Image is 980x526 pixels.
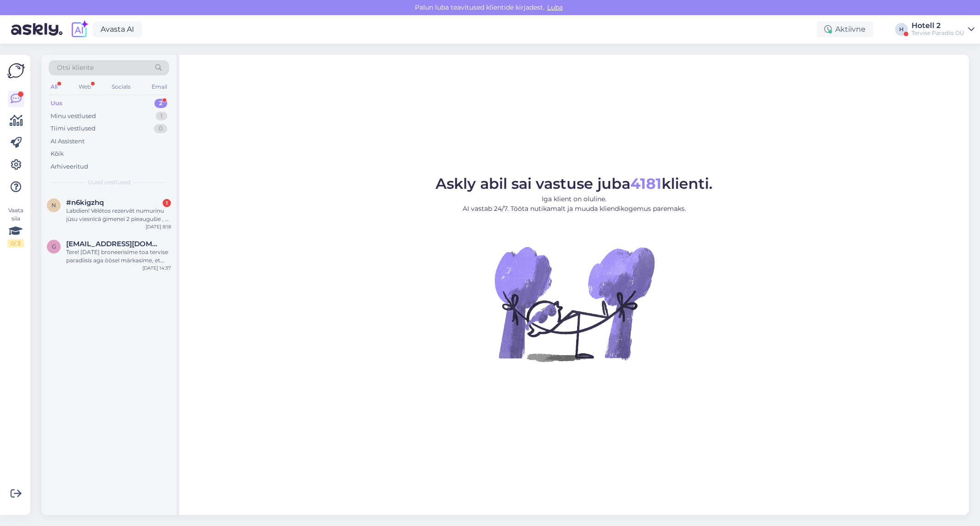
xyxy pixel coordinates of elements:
span: g [52,243,56,250]
div: Tiimi vestlused [51,124,96,133]
img: Askly Logo [7,62,25,79]
span: Luba [544,3,566,11]
div: 0 [154,124,167,133]
div: Uus [51,99,62,108]
b: 4181 [630,175,662,192]
span: #n6kigzhq [66,198,104,207]
span: gregorroop@gmail.com [66,240,162,248]
div: Kõik [51,149,64,158]
div: Hotell 2 [912,22,964,29]
div: Tere! [DATE] broneerisime toa tervise paradiisis aga öösel märkasime, et meie broneeritd lai kahe... [66,248,171,265]
span: Uued vestlused [88,178,130,187]
p: Iga klient on oluline. AI vastab 24/7. Tööta nutikamalt ja muuda kliendikogemus paremaks. [436,194,713,214]
div: Arhiveeritud [51,162,88,171]
div: Vaata siia [7,206,24,248]
div: [DATE] 8:18 [146,223,171,230]
span: Askly abil sai vastuse juba klienti. [436,175,713,192]
span: n [51,202,56,209]
div: Web [77,81,93,93]
a: Hotell 2Tervise Paradiis OÜ [912,22,974,37]
div: 1 [156,112,167,121]
a: Avasta AI [93,22,142,37]
div: 0 / 3 [7,239,24,248]
div: Labdien! Vēlētos rezervēt numuriņu jūsu viesnīcā ģimenei 2 pieaugušie , 2 bērni ar akvaparka apme... [66,207,171,223]
img: No Chat active [492,221,657,386]
div: Minu vestlused [51,112,96,121]
span: Otsi kliente [57,63,94,73]
div: AI Assistent [51,137,85,146]
img: explore-ai [70,20,89,39]
div: All [49,81,59,93]
div: H [895,23,908,36]
div: Socials [110,81,132,93]
div: 1 [163,199,171,207]
div: 2 [154,99,167,108]
div: Tervise Paradiis OÜ [912,29,964,37]
div: [DATE] 14:37 [142,265,171,271]
div: Email [150,81,169,93]
div: Aktiivne [817,21,873,38]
